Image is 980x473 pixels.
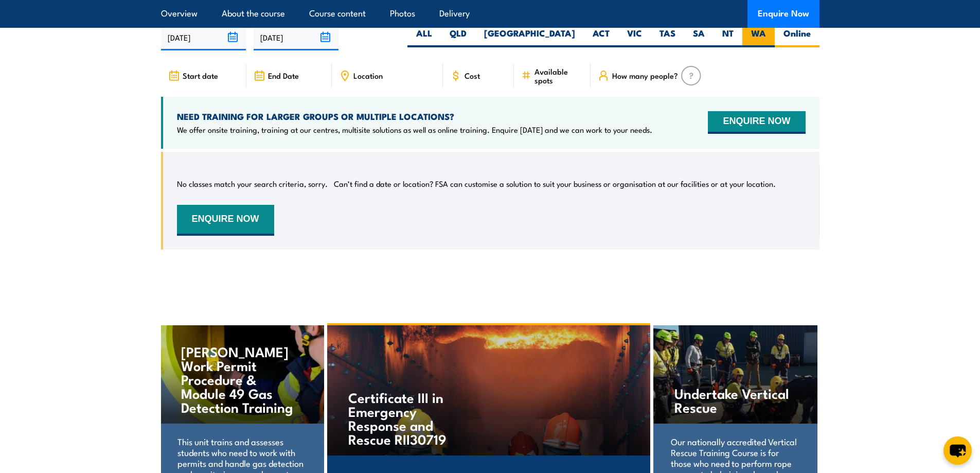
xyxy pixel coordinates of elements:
[714,27,742,47] label: NT
[268,71,299,80] span: End Date
[674,386,796,414] h4: Undertake Vertical Rescue
[943,436,972,465] button: chat-button
[183,71,218,80] span: Start date
[161,24,246,50] input: From date
[334,179,776,189] p: Can’t find a date or location? FSA can customise a solution to suit your business or organisation...
[534,67,583,84] span: Available spots
[612,71,678,80] span: How many people?
[742,27,775,47] label: WA
[618,27,651,47] label: VIC
[684,27,714,47] label: SA
[407,27,441,47] label: ALL
[177,179,328,189] p: No classes match your search criteria, sorry.
[181,344,303,414] h4: [PERSON_NAME] Work Permit Procedure & Module 49 Gas Detection Training
[348,390,469,446] h4: Certificate III in Emergency Response and Rescue RII30719
[584,27,618,47] label: ACT
[441,27,475,47] label: QLD
[775,27,819,47] label: Online
[465,71,480,80] span: Cost
[177,111,652,122] h4: NEED TRAINING FOR LARGER GROUPS OR MULTIPLE LOCATIONS?
[177,125,652,135] p: We offer onsite training, training at our centres, multisite solutions as well as online training...
[651,27,684,47] label: TAS
[254,24,338,50] input: To date
[353,71,383,80] span: Location
[475,27,584,47] label: [GEOGRAPHIC_DATA]
[177,205,274,236] button: ENQUIRE NOW
[708,111,805,134] button: ENQUIRE NOW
